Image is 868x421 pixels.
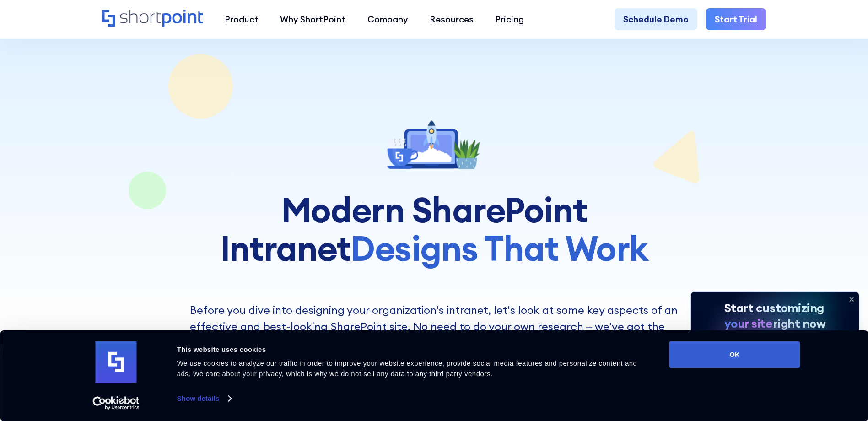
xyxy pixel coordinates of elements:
div: Product [225,13,259,26]
span: Designs That Work [350,226,647,270]
a: Schedule Demo [615,8,697,30]
img: logo [96,341,137,383]
div: Pricing [495,13,524,26]
a: Company [356,8,419,30]
a: Resources [419,8,484,30]
a: Start Trial [706,8,766,30]
a: Usercentrics Cookiebot - opens in a new window [76,396,156,410]
div: This website uses cookies [177,344,649,355]
div: Resources [430,13,474,26]
p: Before you dive into designing your organization's intranet, let's look at some key aspects of an... [190,302,678,399]
a: Product [214,8,269,30]
h1: Modern SharePoint Intranet [190,191,678,267]
a: Pricing [485,8,535,30]
a: Show details [177,392,231,405]
a: Why ShortPoint [270,8,356,30]
div: Company [367,13,408,26]
a: Home [102,10,203,28]
button: OK [669,341,800,368]
span: We use cookies to analyze our traffic in order to improve your website experience, provide social... [177,359,637,378]
div: Why ShortPoint [280,13,345,26]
